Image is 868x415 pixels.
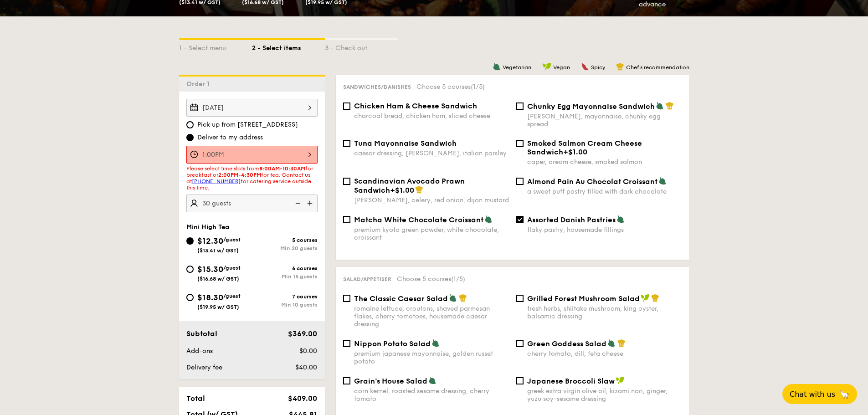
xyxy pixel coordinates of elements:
[666,102,674,110] img: icon-chef-hat.a58ddaea.svg
[295,364,317,371] span: $40.00
[197,292,223,302] span: $18.30
[616,215,625,223] img: icon-vegetarian.fe4039eb.svg
[343,102,350,110] input: Chicken Ham & Cheese Sandwichcharcoal bread, chicken ham, sliced cheese
[186,329,217,338] span: Subtotal
[252,245,318,251] div: Min 20 guests
[288,329,317,338] span: $369.00
[354,102,477,110] span: Chicken Ham & Cheese Sandwich
[252,237,318,243] div: 5 courses
[471,83,485,91] span: (1/5)
[252,40,325,53] div: 2 - Select items
[252,302,318,308] div: Min 10 guests
[617,339,626,347] img: icon-chef-hat.a58ddaea.svg
[416,83,485,91] span: Choose 5 courses
[527,350,682,358] div: cherry tomato, dill, feta cheese
[186,99,318,117] input: Event date
[503,64,531,71] span: Vegetarian
[343,295,350,302] input: The Classic Caesar Saladromaine lettuce, croutons, shaved parmesan flakes, cherry tomatoes, house...
[179,40,252,53] div: 1 - Select menu
[325,40,398,53] div: 3 - Check out
[516,295,524,302] input: Grilled Forest Mushroom Saladfresh herbs, shiitake mushroom, king oyster, balsamic dressing
[354,177,465,195] span: Scandinavian Avocado Prawn Sandwich
[527,339,606,348] span: Green Goddess Salad
[343,140,350,147] input: Tuna Mayonnaise Sandwichcaesar dressing, [PERSON_NAME], italian parsley
[223,293,241,299] span: /guest
[186,80,213,88] span: Order 1
[542,62,551,71] img: icon-vegan.f8ff3823.svg
[354,339,431,348] span: Nippon Potato Salad
[223,265,241,271] span: /guest
[186,134,194,141] input: Deliver to my address
[527,158,682,166] div: caper, cream cheese, smoked salmon
[451,275,465,283] span: (1/5)
[197,264,223,274] span: $15.30
[288,394,317,403] span: $409.00
[782,384,857,404] button: Chat with us🦙
[252,265,318,272] div: 6 courses
[299,347,317,355] span: $0.00
[397,275,465,283] span: Choose 5 courses
[197,247,239,254] span: ($13.41 w/ GST)
[493,62,501,71] img: icon-vegetarian.fe4039eb.svg
[527,188,682,195] div: a sweet puff pastry filled with dark chocolate
[197,133,263,142] span: Deliver to my address
[354,305,509,328] div: romaine lettuce, croutons, shaved parmesan flakes, cherry tomatoes, housemade caesar dressing
[527,294,640,303] span: Grilled Forest Mushroom Salad
[197,276,239,282] span: ($16.68 w/ GST)
[431,339,440,347] img: icon-vegetarian.fe4039eb.svg
[354,139,457,148] span: Tuna Mayonnaise Sandwich
[641,294,650,302] img: icon-vegan.f8ff3823.svg
[354,226,509,241] div: premium kyoto green powder, white chocolate, croissant
[186,364,222,371] span: Delivery fee
[484,215,493,223] img: icon-vegetarian.fe4039eb.svg
[223,236,241,243] span: /guest
[197,120,298,129] span: Pick up from [STREET_ADDRESS]
[527,387,682,403] div: greek extra virgin olive oil, kizami nori, ginger, yuzu soy-sesame dressing
[186,266,194,273] input: $15.30/guest($16.68 w/ GST)6 coursesMin 15 guests
[516,377,524,384] input: Japanese Broccoli Slawgreek extra virgin olive oil, kizami nori, ginger, yuzu soy-sesame dressing
[354,350,509,365] div: premium japanese mayonnaise, golden russet potato
[197,304,239,310] span: ($19.95 w/ GST)
[607,339,616,347] img: icon-vegetarian.fe4039eb.svg
[186,347,213,355] span: Add-ons
[252,293,318,300] div: 7 courses
[354,387,509,403] div: corn kernel, roasted sesame dressing, cherry tomato
[186,394,205,403] span: Total
[354,377,427,385] span: Grain's House Salad
[218,172,261,178] strong: 2:00PM-4:30PM
[658,177,667,185] img: icon-vegetarian.fe4039eb.svg
[651,294,659,302] img: icon-chef-hat.a58ddaea.svg
[343,84,411,90] span: Sandwiches/Danishes
[343,276,391,282] span: Salad/Appetiser
[616,62,624,71] img: icon-chef-hat.a58ddaea.svg
[343,216,350,223] input: Matcha White Chocolate Croissantpremium kyoto green powder, white chocolate, croissant
[186,237,194,245] input: $12.30/guest($13.41 w/ GST)5 coursesMin 20 guests
[343,377,350,384] input: Grain's House Saladcorn kernel, roasted sesame dressing, cherry tomato
[527,377,615,385] span: Japanese Broccoli Slaw
[616,376,625,384] img: icon-vegan.f8ff3823.svg
[390,186,414,195] span: +$1.00
[304,195,318,212] img: icon-add.58712e84.svg
[527,102,655,111] span: Chunky Egg Mayonnaise Sandwich
[626,64,689,71] span: Chef's recommendation
[516,102,524,110] input: Chunky Egg Mayonnaise Sandwich[PERSON_NAME], mayonnaise, chunky egg spread
[354,149,509,157] div: caesar dressing, [PERSON_NAME], italian parsley
[516,340,524,347] input: Green Goddess Saladcherry tomato, dill, feta cheese
[581,62,589,71] img: icon-spicy.37a8142b.svg
[516,140,524,147] input: Smoked Salmon Cream Cheese Sandwich+$1.00caper, cream cheese, smoked salmon
[428,376,437,384] img: icon-vegetarian.fe4039eb.svg
[516,216,524,223] input: Assorted Danish Pastriesflaky pastry, housemade fillings
[354,196,509,204] div: [PERSON_NAME], celery, red onion, dijon mustard
[839,389,850,400] span: 🦙
[449,294,457,302] img: icon-vegetarian.fe4039eb.svg
[527,305,682,320] div: fresh herbs, shiitake mushroom, king oyster, balsamic dressing
[290,195,304,212] img: icon-reduce.1d2dbef1.svg
[516,178,524,185] input: Almond Pain Au Chocolat Croissanta sweet puff pastry filled with dark chocolate
[186,165,313,191] span: Please select time slots from for breakfast or for tea. Contact us at for catering service outsid...
[553,64,570,71] span: Vegan
[186,294,194,301] input: $18.30/guest($19.95 w/ GST)7 coursesMin 10 guests
[459,294,467,302] img: icon-chef-hat.a58ddaea.svg
[343,340,350,347] input: Nippon Potato Saladpremium japanese mayonnaise, golden russet potato
[591,64,605,71] span: Spicy
[343,178,350,185] input: Scandinavian Avocado Prawn Sandwich+$1.00[PERSON_NAME], celery, red onion, dijon mustard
